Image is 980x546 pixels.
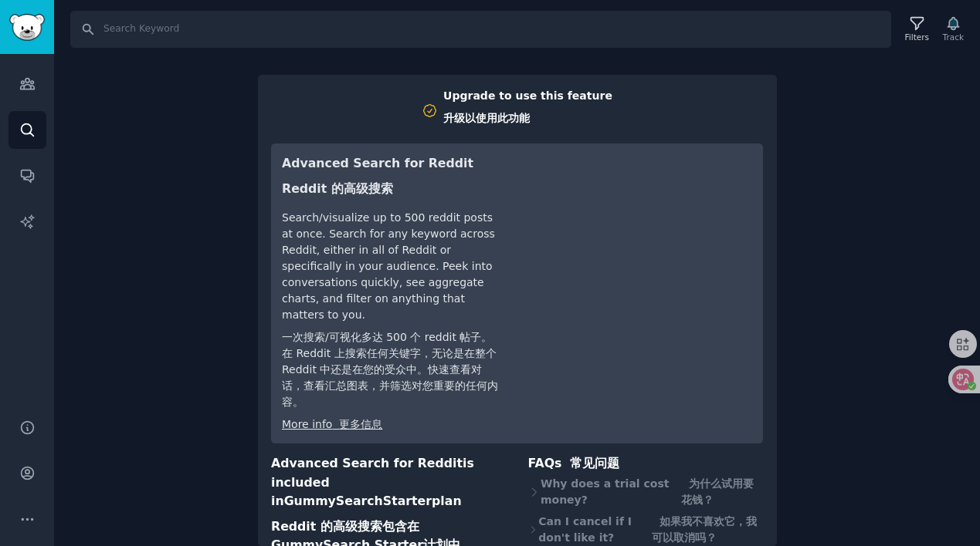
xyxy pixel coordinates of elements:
[70,11,891,48] input: Search Keyword
[339,418,382,430] font: 更多信息
[282,210,499,416] div: Search/visualize up to 500 reddit posts at once. Search for any keyword across Reddit, either in ...
[9,14,45,41] img: GummySearch logo
[282,154,499,204] h3: Advanced Search for Reddit
[528,474,764,511] div: Why does a trial cost money?
[905,32,929,42] div: Filters
[282,331,498,408] font: 一次搜索/可视化多达 500 个 reddit 帖子。在 Reddit 上搜索任何关键字，无论是在整个 Reddit 中还是在您的受众中。快速查看对话，查看汇总图表，并筛选对您重要的任何内容。
[681,477,754,506] font: 为什么试用要花钱？
[652,515,757,544] font: 如果我不喜欢它，我可以取消吗？
[570,456,619,470] font: 常见问题
[528,454,764,474] h3: FAQs
[443,88,612,133] div: Upgrade to use this feature
[521,154,752,270] iframe: YouTube video player
[443,112,530,124] font: 升级以使用此功能
[282,181,393,196] font: Reddit 的高级搜索
[284,494,432,508] span: GummySearch Starter
[282,418,382,430] a: More info 更多信息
